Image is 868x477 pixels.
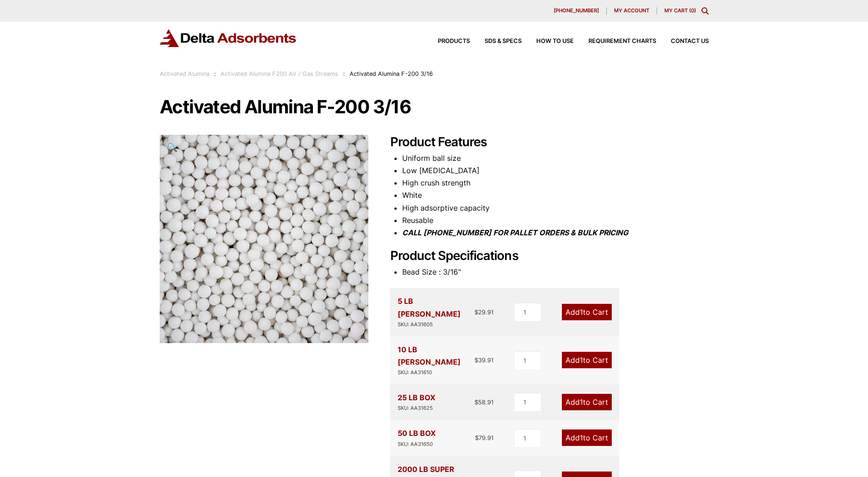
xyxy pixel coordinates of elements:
[546,7,607,15] a: [PHONE_NUMBER]
[580,433,583,442] span: 1
[562,352,612,368] a: Add1to Cart
[160,135,185,160] a: View full-screen image gallery
[343,70,345,77] span: :
[402,228,628,237] i: CALL [PHONE_NUMBER] FOR PALLET ORDERS & BULK PRICING
[474,398,478,406] span: $
[214,70,216,77] span: :
[554,8,599,13] span: [PHONE_NUMBER]
[402,177,709,189] li: High crush strength
[398,404,435,413] div: SKU: AA31625
[656,38,709,44] a: Contact Us
[390,249,709,264] h2: Product Specifications
[398,295,475,329] div: 5 LB [PERSON_NAME]
[423,38,470,44] a: Products
[390,135,709,150] h2: Product Features
[580,307,583,317] span: 1
[398,320,475,329] div: SKU: AA31605
[691,7,694,14] span: 0
[474,398,494,406] bdi: 58.91
[536,38,574,44] span: How to Use
[402,202,709,214] li: High adsorptive capacity
[562,394,612,410] a: Add1to Cart
[701,7,709,15] div: Toggle Modal Content
[574,38,656,44] a: Requirement Charts
[398,427,436,448] div: 50 LB BOX
[588,38,656,44] span: Requirement Charts
[398,392,435,413] div: 25 LB BOX
[402,164,709,177] li: Low [MEDICAL_DATA]
[398,368,475,377] div: SKU: AA31610
[160,233,368,243] a: Activated Alumina F-200 3/16
[475,434,494,441] bdi: 79.91
[167,142,178,152] span: 🔍
[671,38,709,44] span: Contact Us
[350,70,433,77] span: Activated Alumina F-200 3/16
[221,70,338,77] a: Activated Alumina F200 Air / Gas Streams
[475,434,479,441] span: $
[470,38,522,44] a: SDS & SPECS
[485,38,522,44] span: SDS & SPECS
[160,97,709,117] h1: Activated Alumina F-200 3/16
[402,189,709,201] li: White
[398,344,475,377] div: 10 LB [PERSON_NAME]
[562,429,612,446] a: Add1to Cart
[474,356,494,364] bdi: 39.91
[580,397,583,407] span: 1
[474,308,478,316] span: $
[522,38,574,44] a: How to Use
[160,29,297,47] img: Delta Adsorbents
[438,38,470,44] span: Products
[160,70,210,77] a: Activated Alumina
[402,152,709,164] li: Uniform ball size
[398,440,436,449] div: SKU: AA31650
[474,308,494,316] bdi: 29.91
[402,214,709,227] li: Reusable
[580,355,583,365] span: 1
[607,7,657,15] a: My account
[160,135,368,343] img: Activated Alumina F-200 3/16
[402,266,709,278] li: Bead Size : 3/16"
[562,304,612,320] a: Add1to Cart
[614,8,649,13] span: My account
[474,356,478,364] span: $
[664,7,696,14] a: My Cart (0)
